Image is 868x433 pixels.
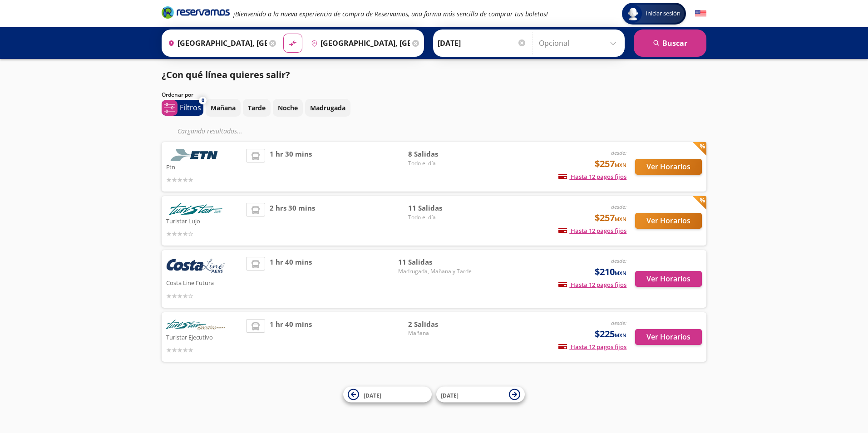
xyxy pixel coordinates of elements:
button: Tarde [243,99,271,117]
span: 1 hr 40 mins [270,319,312,355]
input: Buscar Destino [307,32,410,54]
span: 1 hr 30 mins [270,149,312,185]
button: Ver Horarios [635,271,702,287]
button: Buscar [634,30,706,57]
p: Tarde [248,103,266,113]
p: Mañana [211,103,236,113]
span: Hasta 12 pagos fijos [558,280,626,289]
em: ¡Bienvenido a la nueva experiencia de compra de Reservamos, una forma más sencilla de comprar tus... [233,10,548,18]
span: 11 Salidas [398,257,472,267]
button: Ver Horarios [635,329,702,345]
button: Madrugada [305,99,350,117]
p: Madrugada [310,103,345,113]
span: 11 Salidas [408,203,472,213]
span: 8 Salidas [408,149,472,159]
span: $210 [595,265,626,279]
button: Ver Horarios [635,159,702,175]
button: 0Filtros [162,100,203,116]
p: Turistar Lujo [166,215,242,226]
img: Turistar Lujo [166,203,225,215]
span: Todo el día [408,159,472,167]
input: Buscar Origen [164,32,267,54]
button: Mañana [206,99,241,117]
em: desde: [611,319,626,327]
p: Turistar Ejecutivo [166,331,242,342]
small: MXN [615,162,626,168]
span: Madrugada, Mañana y Tarde [398,267,472,276]
span: 0 [202,97,204,104]
p: Filtros [180,102,201,113]
small: MXN [615,216,626,222]
p: Costa Line Futura [166,277,242,288]
span: Mañana [408,329,472,337]
p: ¿Con qué línea quieres salir? [162,68,290,82]
p: Etn [166,161,242,172]
span: [DATE] [441,391,459,399]
button: English [695,8,706,20]
button: Ver Horarios [635,213,702,229]
button: [DATE] [343,387,432,403]
span: Hasta 12 pagos fijos [558,172,626,181]
span: 1 hr 40 mins [270,257,312,301]
em: Cargando resultados ... [178,127,242,135]
img: Costa Line Futura [166,257,225,277]
span: $257 [595,211,626,225]
span: Hasta 12 pagos fijos [558,226,626,235]
em: desde: [611,257,626,265]
input: Opcional [539,32,620,54]
span: Hasta 12 pagos fijos [558,343,626,351]
p: Noche [278,103,298,113]
a: Brand Logo [162,5,230,22]
span: $225 [595,327,626,341]
small: MXN [615,270,626,276]
input: Elegir Fecha [438,32,527,54]
span: 2 Salidas [408,319,472,330]
span: [DATE] [364,391,381,399]
p: Ordenar por [162,91,193,99]
small: MXN [615,332,626,339]
button: Noche [273,99,303,117]
i: Brand Logo [162,5,230,19]
span: $257 [595,157,626,171]
button: [DATE] [436,387,525,403]
em: desde: [611,149,626,157]
em: desde: [611,203,626,211]
img: Etn [166,149,225,161]
span: Todo el día [408,213,472,221]
img: Turistar Ejecutivo [166,319,225,331]
span: 2 hrs 30 mins [270,203,315,239]
span: Iniciar sesión [642,9,684,18]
